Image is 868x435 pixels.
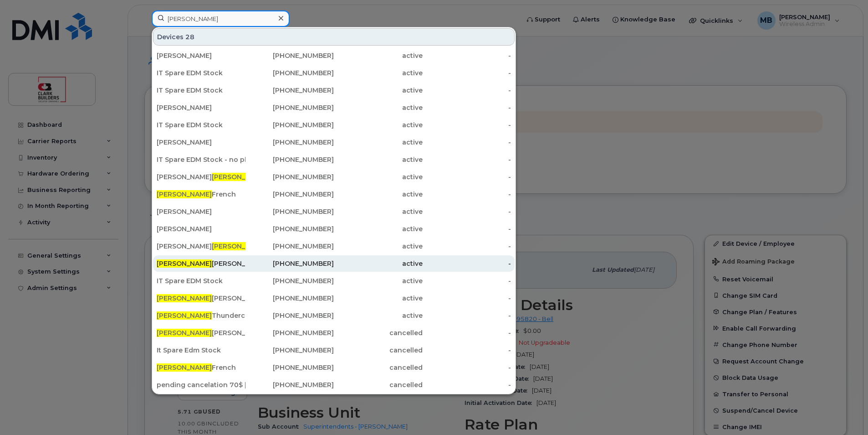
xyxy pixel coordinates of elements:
div: - [423,172,511,181]
div: [PHONE_NUMBER] [245,51,334,60]
div: active [334,51,423,60]
div: [PERSON_NAME] [157,103,245,112]
div: [PHONE_NUMBER] [245,363,334,372]
div: It Spare Edm Stock [157,346,245,355]
a: IT Spare EDM Stock[PHONE_NUMBER]active- [153,65,515,81]
a: IT Spare EDM Stock[PHONE_NUMBER]active- [153,117,515,133]
a: [PERSON_NAME][PHONE_NUMBER]active- [153,47,515,64]
div: active [334,259,423,268]
span: [PERSON_NAME] [157,329,212,337]
div: - [423,103,511,112]
div: [PHONE_NUMBER] [245,380,334,389]
a: [PERSON_NAME]French[PHONE_NUMBER]cancelled- [153,359,515,376]
div: active [334,207,423,216]
div: [PHONE_NUMBER] [245,207,334,216]
div: Thunderchild [157,311,245,320]
a: [PERSON_NAME][PERSON_NAME][PHONE_NUMBER]active- [153,290,515,306]
span: [PERSON_NAME] [212,242,267,250]
div: active [334,190,423,199]
div: - [423,328,511,337]
div: IT Spare EDM Stock [157,86,245,95]
div: - [423,380,511,389]
div: - [423,86,511,95]
div: - [423,207,511,216]
span: [PERSON_NAME] [157,190,212,198]
div: - [423,311,511,320]
div: [PHONE_NUMBER] [245,86,334,95]
a: It Spare Edm Stock[PHONE_NUMBER]cancelled- [153,342,515,358]
div: [PHONE_NUMBER] [245,224,334,233]
div: - [423,155,511,164]
div: - [423,242,511,251]
a: [PERSON_NAME][PERSON_NAME][PHONE_NUMBER]cancelled- [153,325,515,341]
div: [PHONE_NUMBER] [245,259,334,268]
span: [PERSON_NAME] [212,173,267,181]
a: [PERSON_NAME]French[PHONE_NUMBER]active- [153,186,515,202]
div: - [423,138,511,147]
a: IT Spare EDM Stock[PHONE_NUMBER]active- [153,273,515,289]
a: pending cancelation 70$ [DATE] IT Spare EDM Stock[PHONE_NUMBER]cancelled- [153,377,515,393]
div: active [334,68,423,78]
div: [PHONE_NUMBER] [245,155,334,164]
div: [PHONE_NUMBER] [245,172,334,181]
div: - [423,363,511,372]
div: [PHONE_NUMBER] [245,311,334,320]
div: IT Spare EDM Stock [157,120,245,129]
div: IT Spare EDM Stock [157,68,245,78]
div: active [334,242,423,251]
div: active [334,120,423,129]
div: [PHONE_NUMBER] [245,242,334,251]
div: [PERSON_NAME] [157,138,245,147]
div: active [334,103,423,112]
div: [PHONE_NUMBER] [245,294,334,303]
span: [PERSON_NAME] [157,294,212,302]
div: [PHONE_NUMBER] [245,328,334,337]
div: - [423,346,511,355]
div: active [334,155,423,164]
div: [PERSON_NAME] [157,328,245,337]
div: - [423,51,511,60]
a: [PERSON_NAME]Thunderchild[PHONE_NUMBER]active- [153,307,515,324]
a: [PERSON_NAME][PHONE_NUMBER]active- [153,134,515,150]
div: active [334,311,423,320]
div: [PHONE_NUMBER] [245,276,334,285]
div: cancelled [334,363,423,372]
div: [PERSON_NAME] [157,224,245,233]
div: pending cancelation 70$ [DATE] IT Spare EDM Stock [157,380,245,389]
div: French [157,190,245,199]
div: [PHONE_NUMBER] [245,120,334,129]
div: [PERSON_NAME] [157,172,245,181]
div: [PERSON_NAME] [157,207,245,216]
div: [PERSON_NAME] [157,294,245,303]
div: IT Spare EDM Stock [157,276,245,285]
span: [PERSON_NAME] [157,363,212,372]
div: - [423,68,511,78]
div: [PHONE_NUMBER] [245,68,334,78]
div: cancelled [334,346,423,355]
a: [PERSON_NAME][PHONE_NUMBER]active- [153,203,515,220]
div: - [423,224,511,233]
a: [PERSON_NAME][PERSON_NAME][PHONE_NUMBER]active- [153,169,515,185]
div: - [423,294,511,303]
div: active [334,172,423,181]
a: [PERSON_NAME][PERSON_NAME][PHONE_NUMBER]active- [153,255,515,272]
div: [PHONE_NUMBER] [245,190,334,199]
div: [PERSON_NAME] s [157,242,245,251]
div: active [334,138,423,147]
span: [PERSON_NAME] [157,259,212,268]
div: Devices [153,28,515,46]
a: IT Spare EDM Stock - no phone[PHONE_NUMBER]active- [153,151,515,168]
div: [PERSON_NAME] [157,259,245,268]
div: - [423,259,511,268]
iframe: Messenger Launcher [828,395,861,428]
div: active [334,224,423,233]
div: - [423,120,511,129]
a: [PERSON_NAME][PERSON_NAME]s[PHONE_NUMBER]active- [153,238,515,254]
div: [PHONE_NUMBER] [245,103,334,112]
div: French [157,363,245,372]
div: [PHONE_NUMBER] [245,346,334,355]
div: IT Spare EDM Stock - no phone [157,155,245,164]
div: [PHONE_NUMBER] [245,138,334,147]
span: 28 [185,32,194,41]
div: active [334,86,423,95]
